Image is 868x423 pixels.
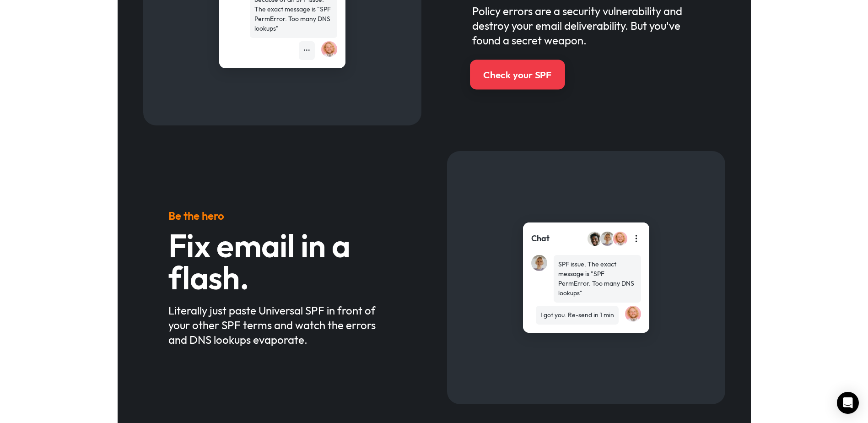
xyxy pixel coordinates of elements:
[558,260,636,298] div: SPF issue. The exact message is "SPF PermError. Too many DNS lookups"
[483,68,551,81] div: Check your SPF
[168,229,396,293] h3: Fix email in a flash.
[472,4,700,48] div: Policy errors are a security vulnerability and destroy your email deliverability. But you've foun...
[837,392,859,414] div: Open Intercom Messenger
[303,46,310,55] div: •••
[168,208,396,223] h5: Be the hero
[540,310,614,320] div: I got you. Re-send in 1 min
[531,233,550,244] div: Chat
[168,303,396,347] div: Literally just paste Universal SPF in front of your other SPF terms and watch the errors and DNS ...
[470,60,565,89] a: Check your SPF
